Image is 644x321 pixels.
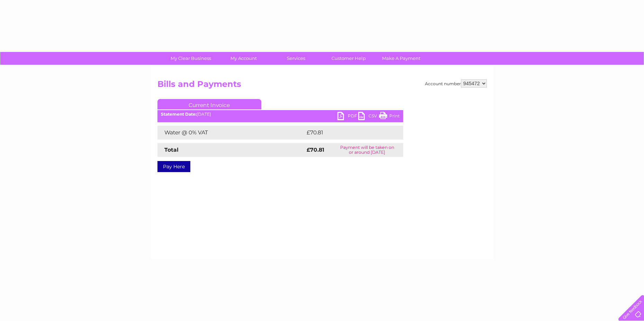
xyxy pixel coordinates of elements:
td: Water @ 0% VAT [157,126,305,140]
h2: Bills and Payments [157,79,487,92]
div: [DATE] [157,112,403,117]
b: Statement Date: [161,112,197,117]
a: Make A Payment [373,52,430,65]
a: My Clear Business [162,52,219,65]
a: My Account [215,52,272,65]
a: CSV [358,112,379,122]
a: Current Invoice [157,99,261,109]
a: Print [379,112,400,122]
a: Pay Here [157,161,190,172]
td: Payment will be taken on or around [DATE] [331,143,403,157]
strong: Total [164,146,179,153]
a: Customer Help [320,52,377,65]
div: Account number [425,79,487,88]
strong: £70.81 [307,146,324,153]
a: PDF [337,112,358,122]
td: £70.81 [305,126,389,140]
a: Services [267,52,325,65]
